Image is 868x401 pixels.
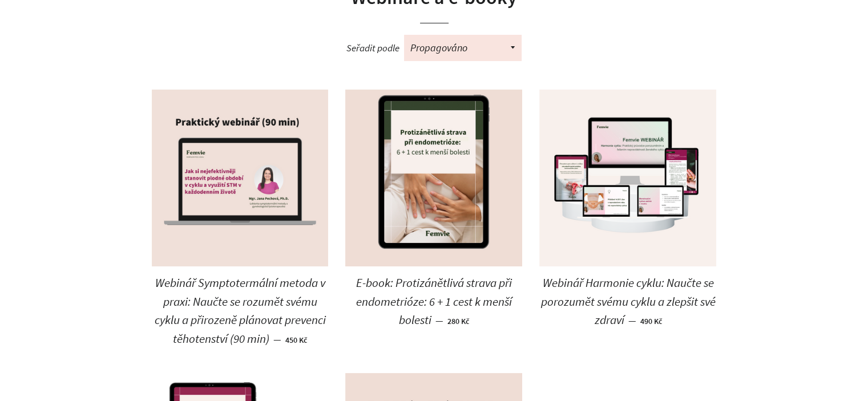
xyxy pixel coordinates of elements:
[285,335,307,345] span: 450 Kč
[152,266,329,356] a: Webinář Symptotermální metoda v praxi: Naučte se rozumět svému cyklu a přirozeně plánovat prevenc...
[356,275,512,328] span: E-book: Protizánětlivá strava při endometrióze: 6 + 1 cest k menší bolesti
[435,314,443,327] span: —
[447,316,469,326] span: 280 Kč
[628,314,636,327] span: —
[539,266,716,337] a: Webinář Harmonie cyklu: Naučte se porozumět svému cyklu a zlepšit své zdraví — 490 Kč
[640,316,661,326] span: 490 Kč
[345,266,522,337] a: E-book: Protizánětlivá strava při endometrióze: 6 + 1 cest k menší bolesti — 280 Kč
[346,42,399,54] span: Seřadit podle
[273,333,281,346] span: —
[154,275,325,346] span: Webinář Symptotermální metoda v praxi: Naučte se rozumět svému cyklu a přirozeně plánovat prevenc...
[540,275,715,328] span: Webinář Harmonie cyklu: Naučte se porozumět svému cyklu a zlepšit své zdraví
